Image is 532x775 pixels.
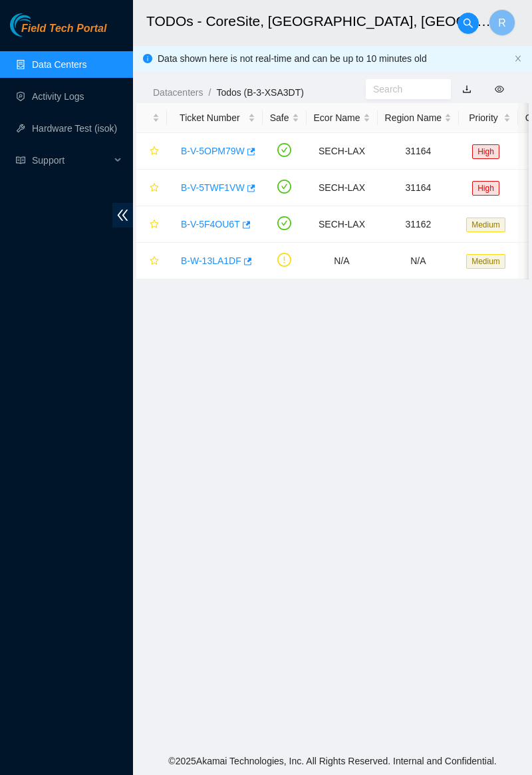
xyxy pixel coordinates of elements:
[307,243,378,279] td: N/A
[452,78,481,100] button: download
[472,144,499,159] span: High
[216,87,303,98] a: Todos (B-3-XSA3DT)
[32,147,110,174] span: Support
[32,123,117,134] a: Hardware Test (isok)
[150,220,159,230] span: star
[10,24,106,41] a: Akamai TechnologiesField Tech Portal
[32,91,84,102] a: Activity Logs
[466,254,505,269] span: Medium
[150,256,159,267] span: star
[10,13,67,37] img: Akamai Technologies
[378,170,460,206] td: 31164
[378,133,460,170] td: 31164
[181,219,240,230] a: B-V-5F4OU6T
[458,18,478,29] span: search
[307,133,378,170] td: SECH-LAX
[489,9,515,36] button: R
[514,55,522,63] button: close
[472,181,499,196] span: High
[150,183,159,194] span: star
[16,156,25,165] span: read
[181,146,245,156] a: B-V-5OPM79W
[208,87,211,98] span: /
[32,59,86,70] a: Data Centers
[144,250,160,271] button: star
[514,55,522,63] span: close
[307,170,378,206] td: SECH-LAX
[277,180,291,194] span: check-circle
[144,214,160,235] button: star
[458,13,479,34] button: search
[373,82,433,96] input: Search
[112,203,133,228] span: double-left
[181,182,245,193] a: B-V-5TWF1VW
[153,87,203,98] a: Datacenters
[498,15,506,31] span: R
[277,216,291,230] span: check-circle
[307,206,378,243] td: SECH-LAX
[495,84,504,94] span: eye
[277,253,291,267] span: exclamation-circle
[144,140,160,162] button: star
[181,255,241,266] a: B-W-13LA1DF
[466,218,505,232] span: Medium
[133,747,532,775] footer: © 2025 Akamai Technologies, Inc. All Rights Reserved. Internal and Confidential.
[144,177,160,198] button: star
[21,23,106,35] span: Field Tech Portal
[277,143,291,157] span: check-circle
[150,146,159,157] span: star
[378,206,460,243] td: 31162
[378,243,460,279] td: N/A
